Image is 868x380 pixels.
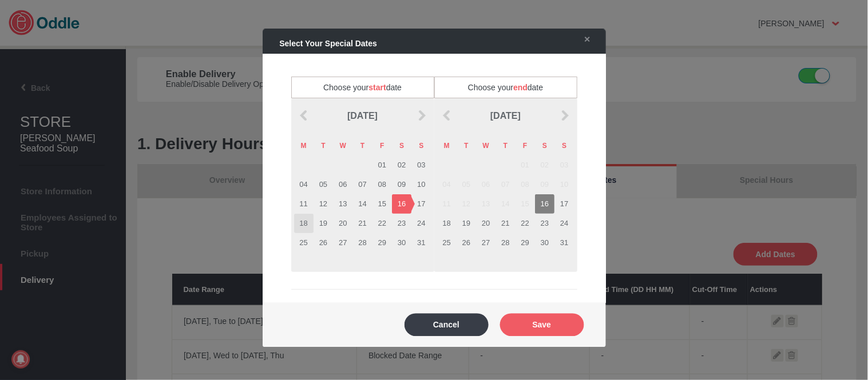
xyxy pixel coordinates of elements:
td: 30 [392,233,411,253]
td: 04 [294,175,314,194]
td: 04 [437,175,457,194]
a: ✕ [573,29,597,50]
td: 27 [476,233,496,253]
td: 03 [554,155,574,175]
td: 09 [535,175,554,194]
td: 20 [333,214,352,233]
span: Choose your date [434,77,577,98]
td: 05 [457,175,476,194]
th: M [294,136,314,155]
td: 15 [516,194,535,214]
td: 18 [437,214,457,233]
td: 03 [411,155,431,175]
td: 11 [437,194,457,214]
img: next_arrow.png [559,110,570,121]
td: 28 [352,233,372,253]
img: prev_arrow.png [441,110,453,121]
td: 28 [496,233,515,253]
td: 16 [392,194,411,214]
td: 17 [411,194,431,214]
td: 18 [294,214,314,233]
td: 19 [314,214,333,233]
td: 23 [392,214,411,233]
td: 29 [516,233,535,253]
th: W [476,136,496,155]
td: [DATE] [457,98,555,134]
td: 06 [476,175,496,194]
td: 20 [476,214,496,233]
td: 29 [372,233,392,253]
td: 06 [333,175,352,194]
td: 22 [372,214,392,233]
td: 16 [535,194,554,214]
th: T [496,136,515,155]
td: 08 [516,175,535,194]
td: 13 [333,194,352,214]
button: Cancel [405,313,489,336]
td: 15 [372,194,392,214]
span: end [513,83,528,92]
img: prev_arrow.png [298,110,310,121]
th: T [352,136,372,155]
td: 27 [333,233,352,253]
td: 30 [535,233,554,253]
td: 24 [411,214,431,233]
td: 12 [314,194,333,214]
td: 07 [496,175,515,194]
td: 01 [516,155,535,175]
span: start [368,83,386,92]
th: S [535,136,554,155]
th: S [392,136,411,155]
th: T [457,136,476,155]
td: 25 [437,233,457,253]
th: F [516,136,535,155]
td: 02 [392,155,411,175]
td: 19 [457,214,476,233]
td: 21 [352,214,372,233]
button: Save [500,313,584,336]
td: 23 [535,214,554,233]
td: 21 [496,214,515,233]
td: [DATE] [314,98,412,134]
div: Select Your Special Dates [268,33,567,54]
td: 07 [352,175,372,194]
td: 08 [372,175,392,194]
td: 10 [554,175,574,194]
img: next_arrow.png [416,110,427,121]
td: 14 [496,194,515,214]
th: S [554,136,574,155]
th: T [314,136,333,155]
td: 02 [535,155,554,175]
td: 31 [411,233,431,253]
td: 22 [516,214,535,233]
span: Choose your date [291,77,434,98]
td: 24 [554,214,574,233]
td: 12 [457,194,476,214]
td: 01 [372,155,392,175]
th: M [437,136,457,155]
td: 26 [457,233,476,253]
td: 25 [294,233,314,253]
td: 05 [314,175,333,194]
td: 11 [294,194,314,214]
td: 26 [314,233,333,253]
td: 31 [554,233,574,253]
td: 10 [411,175,431,194]
td: 17 [554,194,574,214]
td: 09 [392,175,411,194]
th: W [333,136,352,155]
td: 14 [352,194,372,214]
td: 13 [476,194,496,214]
th: F [372,136,392,155]
th: S [411,136,431,155]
